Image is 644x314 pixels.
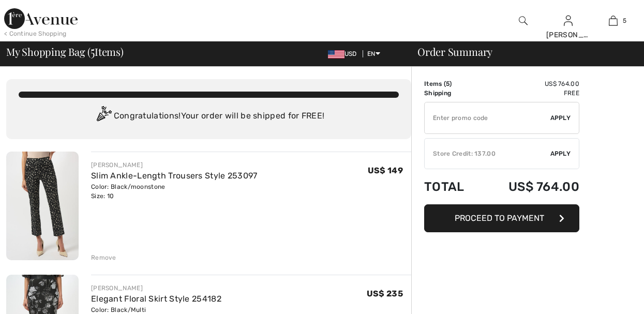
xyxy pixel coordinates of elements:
[550,113,571,123] span: Apply
[550,149,571,158] span: Apply
[424,88,480,98] td: Shipping
[425,149,550,158] div: Store Credit: 137.00
[91,171,258,181] a: Slim Ankle-Length Trousers Style 253097
[328,50,361,57] span: USD
[564,14,573,27] img: My Info
[368,166,403,175] span: US$ 149
[591,14,635,27] a: 5
[546,29,590,40] div: [PERSON_NAME]
[6,152,79,260] img: Slim Ankle-Length Trousers Style 253097
[425,102,550,133] input: Promo code
[424,79,480,88] td: Items ( )
[609,14,618,27] img: My Bag
[91,294,221,304] a: Elegant Floral Skirt Style 254182
[91,160,258,170] div: [PERSON_NAME]
[367,289,403,298] span: US$ 235
[91,283,221,293] div: [PERSON_NAME]
[367,50,380,57] span: EN
[91,44,95,57] span: 5
[93,106,114,127] img: Congratulation2.svg
[91,182,258,201] div: Color: Black/moonstone Size: 10
[4,8,78,29] img: 1ère Avenue
[405,47,638,57] div: Order Summary
[424,169,480,204] td: Total
[564,16,573,25] a: Sign In
[455,213,544,223] span: Proceed to Payment
[519,14,528,27] img: search the website
[424,204,579,232] button: Proceed to Payment
[446,80,450,87] span: 5
[480,79,579,88] td: US$ 764.00
[480,169,579,204] td: US$ 764.00
[19,106,399,127] div: Congratulations! Your order will be shipped for FREE!
[4,29,67,38] div: < Continue Shopping
[328,50,345,58] img: US Dollar
[6,47,124,57] span: My Shopping Bag ( Items)
[91,253,116,262] div: Remove
[623,16,626,25] span: 5
[480,88,579,98] td: Free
